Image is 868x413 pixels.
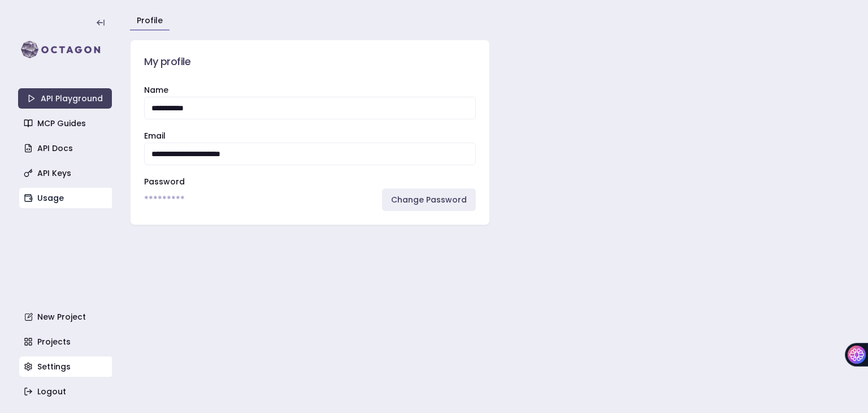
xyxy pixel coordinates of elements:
[144,130,166,141] label: Email
[19,332,113,352] a: Projects
[144,54,476,70] h3: My profile
[19,138,113,158] a: API Docs
[137,15,163,26] a: Profile
[19,188,113,208] a: Usage
[19,163,113,183] a: API Keys
[382,188,476,211] a: Change Password
[144,176,185,187] label: Password
[19,381,113,402] a: Logout
[19,307,113,327] a: New Project
[18,88,112,109] a: API Playground
[19,356,113,377] a: Settings
[19,113,113,134] a: MCP Guides
[18,38,112,61] img: logo-rect-yK7x_WSZ.svg
[144,84,168,96] label: Name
